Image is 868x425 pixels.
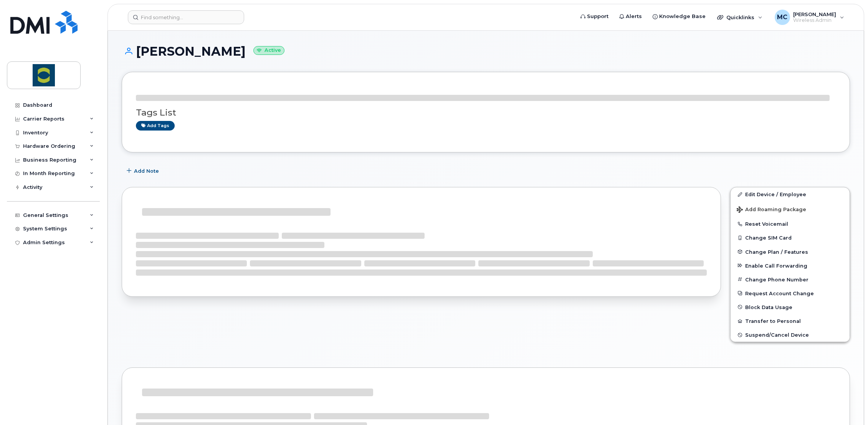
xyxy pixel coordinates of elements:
span: Add Note [134,167,159,175]
button: Request Account Change [731,286,850,300]
span: Change Plan / Features [745,249,808,255]
button: Reset Voicemail [731,217,850,231]
button: Change Plan / Features [731,245,850,259]
h3: Tags List [136,108,836,117]
span: Add Roaming Package [737,207,806,214]
button: Change SIM Card [731,231,850,245]
span: Enable Call Forwarding [745,263,807,268]
button: Transfer to Personal [731,314,850,328]
a: Edit Device / Employee [731,187,850,201]
button: Enable Call Forwarding [731,259,850,273]
span: Suspend/Cancel Device [745,332,809,338]
a: Add tags [136,121,175,131]
button: Suspend/Cancel Device [731,328,850,342]
button: Change Phone Number [731,273,850,286]
small: Active [253,46,284,55]
button: Block Data Usage [731,300,850,314]
h1: [PERSON_NAME] [122,45,850,58]
button: Add Note [122,164,165,178]
button: Add Roaming Package [731,201,850,217]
